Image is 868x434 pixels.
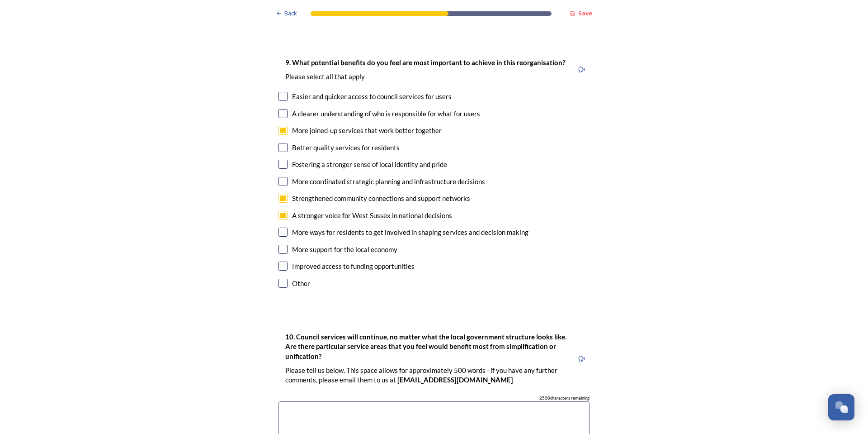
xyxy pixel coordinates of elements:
div: More ways for residents to get involved in shaping services and decision making [292,227,528,238]
div: More joined-up services that work better together [292,125,442,136]
div: Fostering a stronger sense of local identity and pride [292,159,447,170]
div: Better quality services for residents [292,143,400,153]
div: Easier and quicker access to council services for users [292,91,452,102]
strong: [EMAIL_ADDRESS][DOMAIN_NAME] [397,376,513,384]
p: Please select all that apply [285,72,565,81]
button: Open Chat [828,394,854,420]
div: Other [292,278,310,289]
span: Back [284,9,297,18]
strong: 10. Council services will continue, no matter what the local government structure looks like. Are... [285,333,568,360]
div: A clearer understanding of who is responsible for what for users [292,109,480,119]
p: Please tell us below. This space allows for approximately 500 words - if you have any further com... [285,366,566,385]
div: Improved access to funding opportunities [292,261,415,272]
strong: 9. What potential benefits do you feel are most important to achieve in this reorganisation? [285,58,565,67]
div: Strengthened community connections and support networks [292,193,470,204]
div: More coordinated strategic planning and infrastructure decisions [292,176,485,187]
div: A stronger voice for West Sussex in national decisions [292,210,452,221]
span: 2500 characters remaining [539,395,590,401]
strong: Save [578,9,592,17]
div: More support for the local economy [292,244,397,255]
